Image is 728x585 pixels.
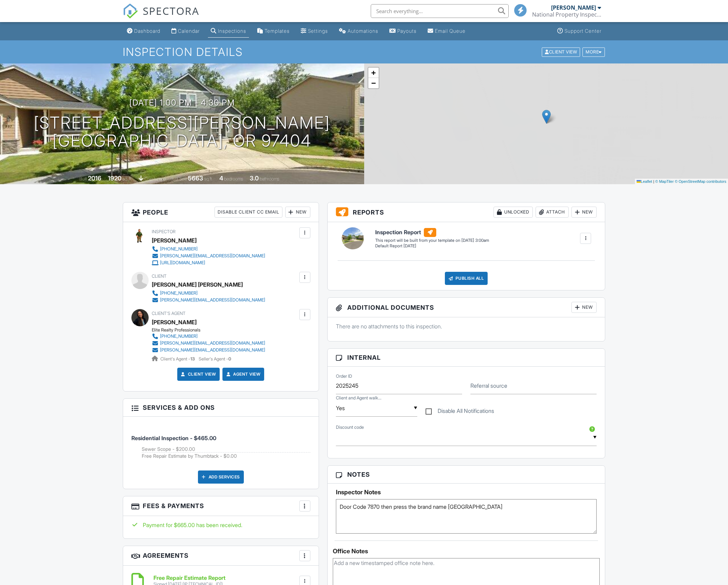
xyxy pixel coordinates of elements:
div: [PERSON_NAME][EMAIL_ADDRESS][DOMAIN_NAME] [160,253,265,259]
span: SPECTORA [143,3,199,18]
span: bedrooms [224,176,243,181]
div: 2016 [88,175,101,182]
div: Settings [308,28,328,34]
h5: Inspector Notes [336,489,597,496]
div: Attach [536,207,569,218]
div: More [582,47,605,57]
a: [PERSON_NAME][EMAIL_ADDRESS][DOMAIN_NAME] [152,297,265,304]
a: Leaflet [637,179,652,184]
span: Built [79,176,87,181]
span: | [653,179,654,184]
h3: People [123,202,319,222]
span: Lot Size [172,176,187,181]
h6: Free Repair Estimate Report [153,575,226,581]
span: Client [152,274,167,279]
div: Disable Client CC Email [215,207,282,218]
input: Search everything... [371,4,509,18]
div: [PERSON_NAME] [551,4,596,11]
div: Payouts [397,28,417,34]
div: 1920 [108,175,121,182]
p: There are no attachments to this inspection. [336,323,597,330]
div: [PERSON_NAME] [152,235,197,246]
h1: Inspection Details [123,46,606,58]
div: Inspections [218,28,246,34]
textarea: Door Code 7870 then press the brand name [GEOGRAPHIC_DATA] [336,499,597,534]
strong: 13 [190,356,195,361]
a: Support Center [555,25,604,38]
a: Automations (Basic) [336,25,381,38]
a: Calendar [169,25,202,38]
div: Email Queue [435,28,466,34]
a: Email Queue [425,25,468,38]
label: Discount code [336,424,364,430]
span: Inspector [152,229,176,234]
a: [PERSON_NAME][EMAIL_ADDRESS][DOMAIN_NAME] [152,340,265,347]
h3: Agreements [123,546,319,566]
div: Publish All [445,272,488,285]
a: Zoom in [368,68,379,78]
a: Inspections [208,25,249,38]
h3: Reports [328,202,605,222]
a: [PHONE_NUMBER] [152,246,265,252]
span: crawlspace [144,176,166,181]
h3: Fees & Payments [123,496,319,516]
div: Client View [542,47,580,57]
h3: Notes [328,466,605,484]
a: [PHONE_NUMBER] [152,333,265,340]
span: Residential Inspection - $465.00 [131,435,216,442]
li: Service: Residential Inspection [131,422,310,465]
div: 5663 [188,175,203,182]
div: New [571,207,597,218]
span: sq.ft. [204,176,213,181]
div: New [571,302,597,313]
a: [PERSON_NAME][EMAIL_ADDRESS][DOMAIN_NAME] [152,252,265,259]
h3: Internal [328,349,605,367]
span: sq. ft. [122,176,132,181]
h3: [DATE] 1:00 pm - 4:30 pm [129,98,235,107]
a: Settings [298,25,331,38]
span: Client's Agent [152,311,186,316]
strong: 0 [228,356,231,361]
img: The Best Home Inspection Software - Spectora [123,3,138,19]
div: Automations [348,28,378,34]
div: 3.0 [250,175,259,182]
a: © OpenStreetMap contributors [675,179,726,184]
div: [PERSON_NAME][EMAIL_ADDRESS][DOMAIN_NAME] [160,297,265,303]
a: Client View [180,371,216,378]
li: Add on: Sewer Scope [142,446,310,453]
span: bathrooms [260,176,279,181]
div: Dashboard [134,28,160,34]
div: Support Center [565,28,601,34]
a: [URL][DOMAIN_NAME] [152,259,265,266]
a: © MapTiler [655,179,674,184]
a: SPECTORA [123,9,199,24]
a: [PHONE_NUMBER] [152,290,265,297]
h3: Services & Add ons [123,399,319,417]
label: Disable All Notifications [426,408,494,416]
div: National Property Inspections [532,11,601,18]
a: Templates [255,25,292,38]
span: Seller's Agent - [199,356,231,361]
div: Elite Realty Professionals [152,327,271,333]
h6: Inspection Report [375,228,489,237]
div: 4 [219,175,223,182]
a: Dashboard [124,25,163,38]
h3: Additional Documents [328,298,605,317]
div: Payment for $665.00 has been received. [131,521,310,529]
label: Order ID [336,373,352,379]
div: [PHONE_NUMBER] [160,246,198,252]
h1: [STREET_ADDRESS][PERSON_NAME] [GEOGRAPHIC_DATA], OR 97404 [34,114,330,150]
div: [URL][DOMAIN_NAME] [160,260,205,266]
img: Marker [542,110,551,124]
div: [PERSON_NAME][EMAIL_ADDRESS][DOMAIN_NAME] [160,340,265,346]
div: Default Report [DATE] [375,243,489,249]
a: Zoom out [368,78,379,88]
div: Office Notes [333,548,600,555]
span: − [371,79,376,87]
div: [PHONE_NUMBER] [160,290,198,296]
a: Client View [541,49,582,54]
a: Payouts [387,25,419,38]
a: [PERSON_NAME] [152,317,197,327]
span: Client's Agent - [160,356,196,361]
a: [PERSON_NAME][EMAIL_ADDRESS][DOMAIN_NAME] [152,347,265,354]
